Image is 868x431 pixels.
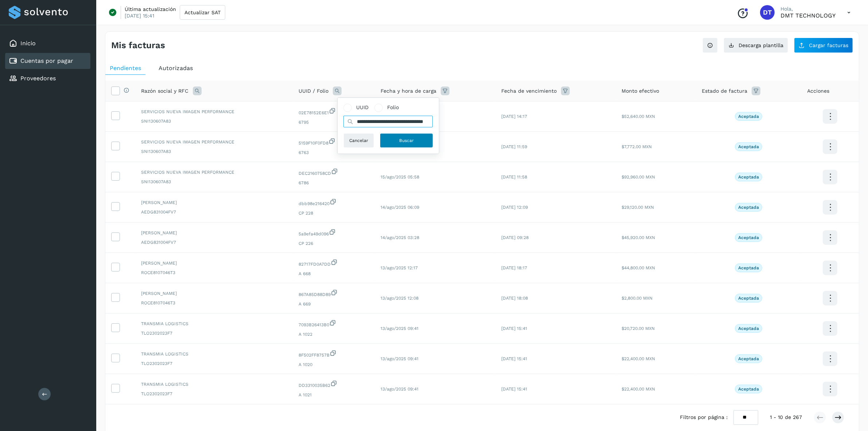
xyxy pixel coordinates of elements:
p: Aceptada [738,235,759,240]
span: 15/ago/2025 05:58 [381,174,419,180]
span: [DATE] 09:28 [501,235,529,240]
span: [DATE] 12:09 [501,205,528,210]
p: DMT TECHNOLOGY [781,12,836,19]
div: Inicio [5,35,90,51]
span: 867A85D88D89 [299,289,369,298]
a: Proveedores [20,75,56,82]
span: 02E78152E6E1 [299,107,369,116]
span: 13/ago/2025 09:41 [381,386,419,392]
span: Acciones [807,87,830,95]
span: A 668 [299,270,369,277]
span: Filtros por página : [680,413,728,421]
span: Descarga plantilla [739,43,783,48]
p: Aceptada [738,326,759,331]
span: $29,120.00 MXN [622,205,654,210]
p: Aceptada [738,265,759,270]
span: Fecha de vencimiento [501,87,557,95]
p: Aceptada [738,144,759,149]
p: Hola, [781,6,836,12]
span: CP 226 [299,240,369,247]
span: 14/ago/2025 03:28 [381,235,419,240]
span: [DATE] 14:17 [501,114,527,119]
h4: Mis facturas [111,40,165,51]
span: 13/ago/2025 12:08 [381,296,419,301]
span: DEC2160758CD [299,168,369,177]
span: 13/ago/2025 12:17 [381,265,418,270]
p: Aceptada [738,174,759,180]
div: Proveedores [5,70,90,86]
span: 1 - 10 de 267 [770,413,802,421]
span: SNI130607A83 [141,178,287,185]
span: Estado de factura [702,87,747,95]
span: 13/ago/2025 09:41 [381,326,419,331]
span: TRANSMIA LOGISTICS [141,351,287,357]
span: [DATE] 15:41 [501,326,527,331]
span: $22,400.00 MXN [622,356,655,361]
span: [DATE] 18:17 [501,265,527,270]
span: A 1021 [299,392,369,398]
span: [DATE] 18:08 [501,296,528,301]
span: ROCE8107046T3 [141,300,287,306]
span: Razón social y RFC [141,87,188,95]
span: AEDG831004FV7 [141,209,287,215]
span: TLO2302023F7 [141,390,287,397]
span: SERVICIOS NUEVA IMAGEN PERFORMANCE [141,169,287,176]
span: 8F502FF8757B [299,350,369,358]
span: [DATE] 15:41 [501,386,527,392]
p: Aceptada [738,114,759,119]
span: $52,640.00 MXN [622,114,655,119]
span: $20,720.00 MXN [622,326,655,331]
span: ROCE8107046T3 [141,269,287,276]
button: Cargar facturas [794,38,853,53]
span: 13/ago/2025 09:41 [381,356,419,361]
span: $44,800.00 MXN [622,265,655,270]
span: $92,960.00 MXN [622,174,655,180]
span: SERVICIOS NUEVA IMAGEN PERFORMANCE [141,108,287,115]
a: Inicio [20,40,36,47]
span: [DATE] 11:58 [501,174,527,180]
span: [PERSON_NAME] [141,230,287,236]
span: $7,772.00 MXN [622,144,652,149]
p: Aceptada [738,356,759,361]
span: Pendientes [110,65,141,72]
span: Actualizar SAT [184,10,221,15]
span: Fecha y hora de carga [381,87,436,95]
span: [DATE] 11:59 [501,144,527,149]
span: TRANSMIA LOGISTICS [141,320,287,327]
a: Cuentas por pagar [20,57,73,64]
span: [PERSON_NAME] [141,290,287,297]
span: 6795 [299,119,369,126]
span: A 1020 [299,361,369,368]
p: Aceptada [738,205,759,210]
span: $45,920.00 MXN [622,235,655,240]
span: UUID / Folio [299,87,328,95]
span: TRANSMIA LOGISTICS [141,381,287,388]
p: [DATE] 15:41 [125,12,154,19]
span: 5a9efa49d096 [299,228,369,237]
span: [PERSON_NAME] [141,199,287,206]
span: SNI130607A83 [141,118,287,124]
p: Aceptada [738,296,759,301]
span: 5159F10F0FD8 [299,138,369,146]
button: Actualizar SAT [180,5,225,20]
span: $2,800.00 MXN [622,296,653,301]
span: CP 228 [299,210,369,216]
span: SNI130607A83 [141,148,287,155]
span: 14/ago/2025 06:09 [381,205,419,210]
span: A 1022 [299,331,369,338]
div: Cuentas por pagar [5,53,90,69]
span: A 669 [299,301,369,307]
span: 82717FD0A7DD [299,259,369,268]
span: [DATE] 15:41 [501,356,527,361]
span: DD3310035B62 [299,380,369,389]
p: Última actualización [125,6,176,12]
span: [PERSON_NAME] [141,260,287,266]
span: 6763 [299,149,369,156]
span: TLO2302023F7 [141,330,287,336]
span: Cargar facturas [809,43,848,48]
span: dbb98e216420 [299,198,369,207]
span: $22,400.00 MXN [622,386,655,392]
button: Descarga plantilla [724,38,788,53]
span: Autorizadas [159,65,193,72]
